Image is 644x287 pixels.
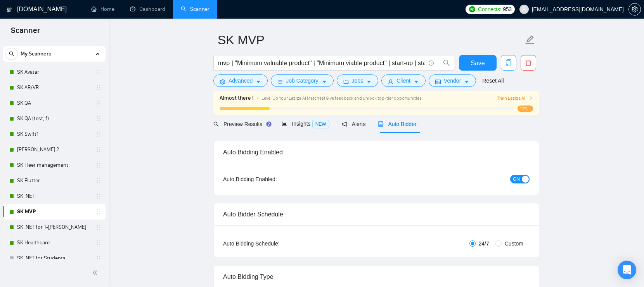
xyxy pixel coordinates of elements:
a: SK AR/VR [17,80,91,95]
a: SK Fleet management [17,157,91,173]
span: Jobs [352,76,364,85]
div: Auto Bidding Enabled: [223,175,325,183]
span: holder [95,178,102,184]
span: caret-down [414,79,419,85]
span: holder [95,209,102,215]
span: Insights [282,121,329,127]
span: holder [95,85,102,91]
span: notification [342,121,347,127]
span: holder [95,131,102,137]
span: robot [378,121,383,127]
span: Advanced [229,76,253,85]
span: user [388,79,393,85]
a: SK .NET [17,188,91,204]
img: upwork-logo.png [469,6,475,12]
span: NEW [312,120,329,128]
a: SK Avatar [17,64,91,80]
img: logo [7,3,12,16]
div: Open Intercom Messenger [618,261,636,279]
span: Scanner [5,25,46,41]
span: holder [95,255,102,261]
a: SK Flutter [17,173,91,188]
span: holder [95,116,102,122]
span: Alerts [342,121,366,127]
span: setting [629,6,641,12]
span: holder [95,162,102,168]
span: Job Category [286,76,318,85]
span: holder [95,240,102,246]
button: settingAdvancedcaret-down [213,74,268,87]
span: search [213,121,219,127]
span: edit [525,35,535,45]
a: SK Healthcare [17,235,91,251]
span: Almost there ! [220,94,254,102]
a: Reset All [482,76,504,85]
button: folderJobscaret-down [337,74,379,87]
span: idcard [435,79,441,85]
a: SK .NET for Students [17,251,91,266]
span: setting [220,79,225,85]
span: Preview Results [213,121,269,127]
button: search [439,55,454,71]
span: Custom [502,239,526,248]
div: Auto Bidding Schedule: [223,239,325,248]
button: search [5,48,18,60]
span: search [6,51,17,57]
span: Client [396,76,410,85]
a: searchScanner [181,6,209,12]
button: setting [628,3,641,16]
a: homeHome [91,6,114,12]
span: 17% [518,105,533,112]
span: holder [95,193,102,199]
span: bars [277,79,283,85]
span: copy [501,59,516,66]
span: Connects: [478,5,501,14]
a: SK QA [17,95,91,111]
a: [PERSON_NAME] 2 [17,142,91,157]
div: Tooltip anchor [265,121,272,128]
a: dashboardDashboard [130,6,165,12]
span: info-circle [429,61,434,66]
button: idcardVendorcaret-down [429,74,476,87]
div: Auto Bidding Enabled [223,141,530,163]
span: 24/7 [476,239,492,248]
span: caret-down [256,79,261,85]
span: user [521,7,527,12]
a: SK MVP [17,204,91,220]
a: setting [628,6,641,12]
span: holder [95,69,102,75]
span: folder [343,79,349,85]
span: caret-down [464,79,469,85]
button: copy [501,55,516,71]
button: userClientcaret-down [381,74,426,87]
span: ON [513,175,520,183]
button: delete [521,55,536,71]
span: Level Up Your Laziza AI Matches! Give feedback and unlock top-tier opportunities ! [261,95,424,101]
span: double-left [92,269,100,277]
a: SK QA (test, f) [17,111,91,126]
span: 953 [503,5,511,14]
span: holder [95,100,102,106]
button: Train Laziza AI [497,95,533,102]
span: Vendor [444,76,461,85]
span: holder [95,147,102,153]
span: area-chart [282,121,287,126]
div: Auto Bidder Schedule [223,203,530,225]
span: delete [521,59,536,66]
input: Search Freelance Jobs... [218,58,425,68]
span: My Scanners [21,46,51,62]
span: search [439,59,454,66]
span: holder [95,224,102,230]
input: Scanner name... [218,30,523,50]
span: right [528,96,533,100]
a: SK .NET for T-[PERSON_NAME] [17,220,91,235]
span: Save [471,58,485,68]
button: barsJob Categorycaret-down [271,74,333,87]
button: Save [459,55,497,71]
span: Auto Bidder [378,121,416,127]
a: SK Swift1 [17,126,91,142]
span: caret-down [322,79,327,85]
span: caret-down [366,79,372,85]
